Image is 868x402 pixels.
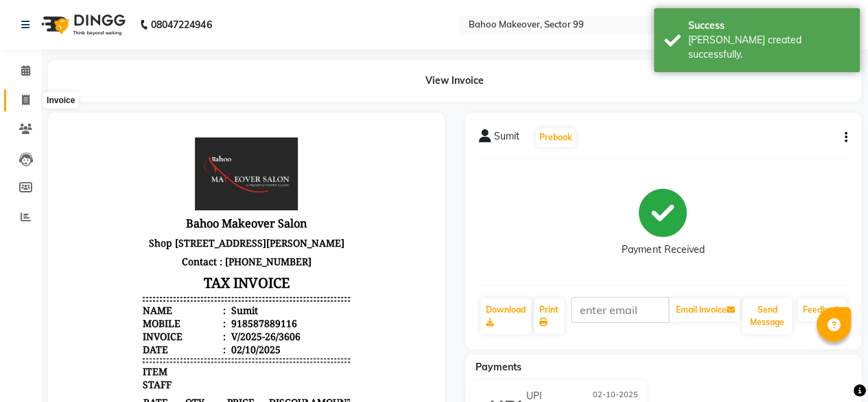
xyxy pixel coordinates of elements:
div: 918587889116 [167,190,235,203]
img: file_1725624724165.jpeg [133,11,236,84]
a: Download [480,298,531,334]
span: 1 [123,331,163,345]
button: Email Invoice [670,298,740,322]
span: AMOUNT [248,269,288,283]
span: Mens Hair Cut -[PERSON_NAME] trim & Shave [81,294,288,320]
div: ₹150.00 [249,364,288,377]
small: by [PERSON_NAME] [81,320,157,331]
div: ₹150.00 [249,350,288,364]
p: Contact : [PHONE_NUMBER] [81,126,288,144]
div: Date [81,216,164,230]
img: logo [35,5,129,44]
div: Success [688,19,849,33]
span: RATE [81,269,121,283]
div: V/2025-26/3606 [167,203,239,216]
span: Payments [476,361,521,373]
div: Sumit [167,177,196,190]
div: Invoice [81,203,164,216]
a: Feedback [797,298,846,322]
div: View Invoice [48,60,861,102]
span: QTY [123,269,163,283]
span: STAFF [81,252,110,265]
div: ₹150.00 [249,377,288,390]
span: ₹150.00 [81,331,121,345]
span: PRICE [165,269,205,283]
span: ITEM [81,238,106,252]
span: ₹0.00 [206,331,246,345]
div: SUBTOTAL [81,350,131,364]
span: ₹150.00 [248,331,288,345]
input: enter email [571,297,670,323]
span: : [161,203,164,216]
div: Bill created successfully. [688,33,849,62]
div: Invoice [43,92,78,109]
span: : [161,177,164,190]
button: Send Message [742,298,792,334]
div: Mobile [81,190,164,203]
span: Sumit [494,129,519,148]
div: Payment Received [622,243,704,257]
div: NET [81,364,101,377]
div: GRAND TOTAL [81,377,150,390]
p: Shop [STREET_ADDRESS][PERSON_NAME] [81,107,288,126]
span: DISCOUNT [206,269,246,283]
span: : [161,190,164,203]
h3: TAX INVOICE [81,144,288,168]
span: ₹150.00 [165,331,205,345]
div: 02/10/2025 [167,216,219,230]
b: 08047224946 [151,5,211,44]
div: Name [81,177,164,190]
a: Print [534,298,564,334]
h3: Bahoo Makeover Salon [81,87,288,107]
button: Prebook [536,128,576,147]
span: : [161,216,164,230]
